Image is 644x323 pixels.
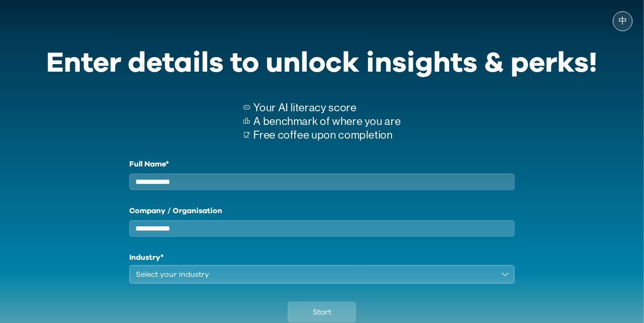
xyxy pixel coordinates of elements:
[254,101,401,115] p: Your AI literacy score
[136,269,495,280] div: Select your industry
[254,128,401,142] p: Free coffee upon completion
[288,302,356,323] button: Start
[129,158,515,170] label: Full Name*
[129,205,515,216] label: Company / Organisation
[313,306,331,318] span: Start
[619,17,627,26] span: 中
[47,41,598,86] div: Enter details to unlock insights & perks!
[254,115,401,128] p: A benchmark of where you are
[129,265,515,284] button: Select your industry
[129,252,515,263] h1: Industry*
